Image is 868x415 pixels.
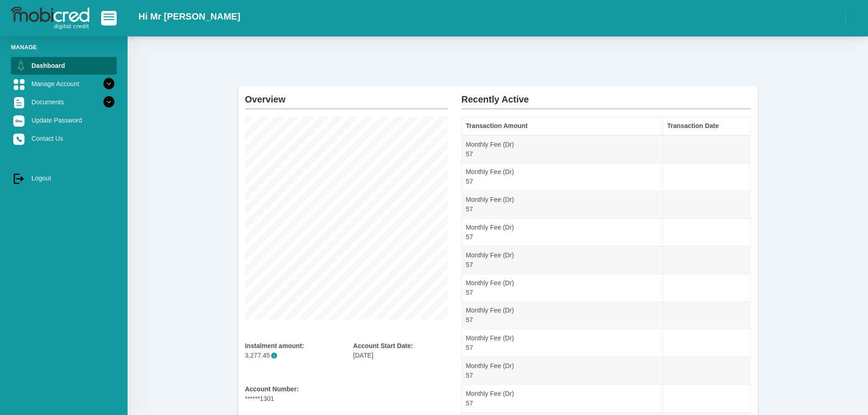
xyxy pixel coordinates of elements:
li: Manage [11,43,117,51]
span: i [271,353,277,359]
td: Monthly Fee (Dr) 57 [462,385,663,413]
td: Monthly Fee (Dr) 57 [462,274,663,302]
th: Transaction Amount [462,117,663,135]
b: Account Start Date: [353,342,413,349]
td: Monthly Fee (Dr) 57 [462,357,663,385]
td: Monthly Fee (Dr) 57 [462,219,663,246]
a: Dashboard [11,57,117,74]
a: Logout [11,169,117,187]
a: Manage Account [11,75,117,92]
td: Monthly Fee (Dr) 57 [462,163,663,191]
div: [DATE] [353,341,448,360]
h2: Overview [245,87,448,105]
th: Transaction Date [663,117,750,135]
a: Contact Us [11,130,117,147]
h2: Recently Active [462,87,751,105]
td: Monthly Fee (Dr) 57 [462,302,663,329]
b: Account Number: [245,385,299,393]
h2: Hi Mr [PERSON_NAME] [139,11,240,22]
a: Documents [11,93,117,111]
img: logo-mobicred.svg [11,7,89,30]
b: Instalment amount: [245,342,304,349]
td: Monthly Fee (Dr) 57 [462,135,663,163]
a: Update Password [11,112,117,129]
td: Monthly Fee (Dr) 57 [462,191,663,219]
p: 3,277.45 [245,351,340,360]
td: Monthly Fee (Dr) 57 [462,329,663,357]
td: Monthly Fee (Dr) 57 [462,246,663,274]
